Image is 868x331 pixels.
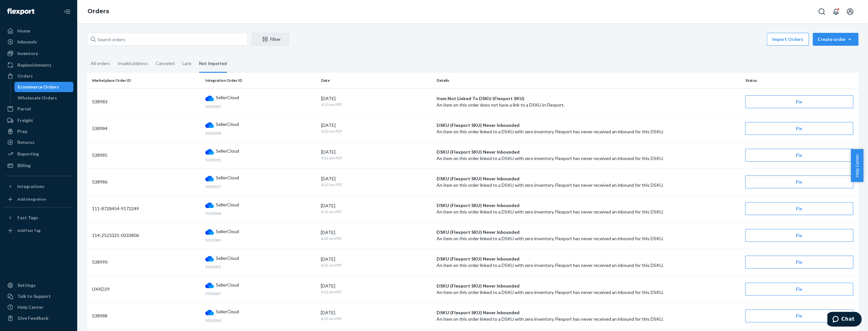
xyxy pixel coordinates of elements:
[745,256,853,269] button: Fix
[216,94,239,101] span: SellerCloud
[91,55,110,72] div: All orders
[17,50,38,57] div: Inventory
[437,283,740,289] p: DSKU (Flexport SKU) Never Inbounded
[437,155,740,162] p: An item on this order linked to a DSKU with zero inventory. Flexport has never received an inboun...
[252,33,289,46] button: Filter
[92,205,200,212] div: 111-8728454-9172249
[18,84,59,90] div: Ecommerce Orders
[745,175,853,188] button: Fix
[437,175,740,182] p: DSKU (Flexport SKU) Never Inbounded
[4,225,73,236] a: Add Fast Tag
[17,62,51,68] div: Replenishments
[817,36,854,43] div: Create order
[437,316,740,322] p: An item on this order linked to a DSKU with zero inventory. Flexport has never received an inboun...
[321,149,431,155] div: [DATE]
[88,8,109,15] a: Orders
[17,183,44,190] div: Integrations
[205,237,316,243] div: 5010065
[318,73,434,88] th: Date
[18,95,57,101] div: Wholesale Orders
[437,202,740,209] p: DSKU (Flexport SKU) Never Inbounded
[17,151,39,157] div: Reporting
[321,95,431,102] div: [DATE]
[252,36,289,43] div: Filter
[216,282,239,288] span: SellerCloud
[92,179,200,185] div: 538986
[156,55,175,72] div: Canceled
[216,202,239,208] span: SellerCloud
[829,5,842,18] button: Open notifications
[321,182,431,188] div: 4:32 am PDT
[92,286,200,292] div: UXKD29
[437,122,740,128] p: DSKU (Flexport SKU) Never Inbounded
[216,255,239,261] span: SellerCloud
[745,309,853,322] button: Fix
[4,280,73,290] a: Settings
[4,37,73,47] a: Inbounds
[17,73,33,79] div: Orders
[4,194,73,204] a: Add Integration
[4,48,73,59] a: Inventory
[321,236,431,242] div: 4:32 am PDT
[321,256,431,262] div: [DATE]
[216,308,239,315] span: SellerCloud
[437,289,740,296] p: An item on this order linked to a DSKU with zero inventory. Flexport has never received an inboun...
[851,149,863,182] button: Help Center
[4,115,73,126] a: Freight
[205,157,316,163] div: 5010015
[813,33,858,46] button: Create order
[205,291,316,296] div: 5010067
[17,214,38,221] div: Fast Tags
[216,121,239,128] span: SellerCloud
[92,259,200,265] div: 538990
[216,148,239,154] span: SellerCloud
[745,229,853,242] button: Fix
[827,312,862,328] iframe: Opens a widget where you can chat to one of our agents
[321,289,431,295] div: 4:32 am PDT
[205,211,316,216] div: 5010064
[437,229,740,235] p: DSKU (Flexport SKU) Never Inbounded
[4,137,73,147] a: Returns
[4,213,73,223] button: Fast Tags
[321,262,431,269] div: 4:32 am PDT
[87,33,248,46] input: Search orders
[745,95,853,108] button: Fix
[745,122,853,135] button: Fix
[437,95,740,102] p: Item Not Linked To DSKU (Flexport SKU)
[4,181,73,192] button: Integrations
[437,182,740,188] p: An item on this order linked to a DSKU with zero inventory. Flexport has never received an inboun...
[17,293,51,299] div: Talk to Support
[17,139,34,146] div: Returns
[203,73,319,88] th: Integration Order ID
[182,55,191,72] div: Late
[4,291,73,301] button: Talk to Support
[321,209,431,215] div: 4:32 am PDT
[17,315,49,321] div: Give Feedback
[216,175,239,181] span: SellerCloud
[199,55,227,73] div: Not Imported
[17,196,46,202] div: Add Integration
[437,262,740,269] p: An item on this order linked to a DSKU with zero inventory. Flexport has never received an inboun...
[82,2,114,21] ol: breadcrumbs
[321,316,431,322] div: 4:32 am PDT
[437,128,740,135] p: An item on this order linked to a DSKU with zero inventory. Flexport has never received an inboun...
[14,82,74,92] a: Ecommerce Orders
[743,73,858,88] th: Status
[118,55,148,72] div: Invalid address
[767,33,809,46] button: Import Orders
[321,155,431,161] div: 4:32 am PDT
[437,235,740,242] p: An item on this order linked to a DSKU with zero inventory. Flexport has never received an inboun...
[216,228,239,235] span: SellerCloud
[60,5,73,18] button: Close Navigation
[205,184,316,189] div: 5010017
[321,175,431,182] div: [DATE]
[92,125,200,132] div: 538984
[87,73,203,88] th: Marketplace Order ID
[815,5,828,18] button: Open Search Box
[321,229,431,236] div: [DATE]
[17,128,27,135] div: Prep
[437,256,740,262] p: DSKU (Flexport SKU) Never Inbounded
[321,203,431,209] div: [DATE]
